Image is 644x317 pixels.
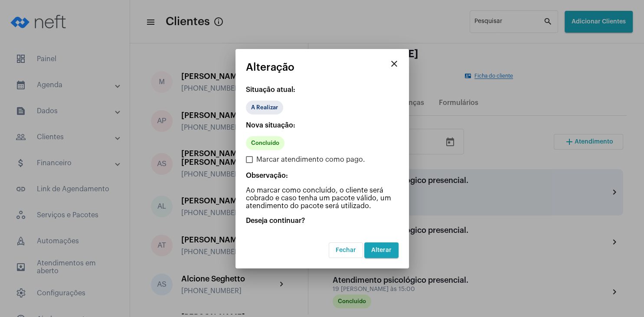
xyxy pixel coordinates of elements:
[371,247,392,253] span: Alterar
[246,101,283,114] mat-chip: A Realizar
[246,186,399,210] p: Ao marcar como concluído, o cliente será cobrado e caso tenha um pacote válido, um atendimento do...
[246,136,284,150] mat-chip: Concluído
[336,247,356,253] span: Fechar
[246,121,399,129] p: Nova situação:
[246,62,294,73] span: Alteração
[329,242,363,258] button: Fechar
[246,86,399,94] p: Situação atual:
[246,217,399,225] p: Deseja continuar?
[389,59,399,69] mat-icon: close
[256,154,365,165] span: Marcar atendimento como pago.
[246,172,399,180] p: Observação:
[364,242,399,258] button: Alterar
